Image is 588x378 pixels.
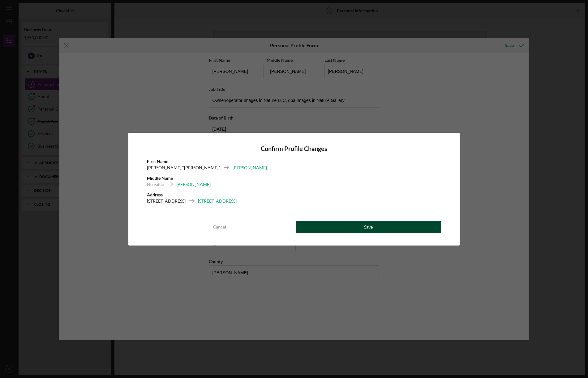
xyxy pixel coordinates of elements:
[364,221,373,233] div: Save
[147,192,163,197] b: Address
[213,221,226,233] div: Cancel
[176,181,211,187] div: [PERSON_NAME]
[233,165,267,171] div: [PERSON_NAME]
[147,159,168,164] b: First Name
[147,175,173,181] b: Middle Name
[296,221,441,233] button: Save
[147,165,220,171] div: [PERSON_NAME] "[PERSON_NAME]"
[147,198,186,204] div: [STREET_ADDRESS]
[147,181,164,187] div: No value
[198,198,237,204] div: [STREET_ADDRESS]
[147,145,441,152] h4: Confirm Profile Changes
[147,221,292,233] button: Cancel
